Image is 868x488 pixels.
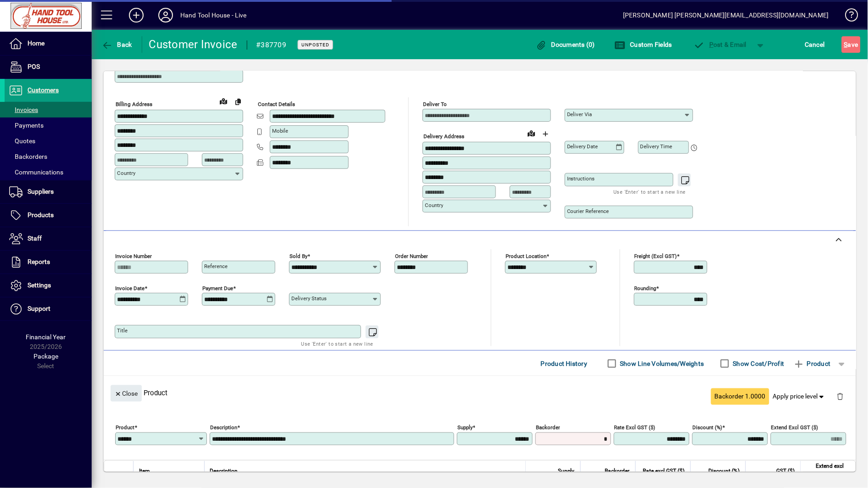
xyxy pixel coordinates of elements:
[9,106,38,113] span: Invoices
[541,356,588,371] span: Product History
[805,37,825,52] span: Cancel
[116,425,134,431] mat-label: Product
[5,56,92,79] a: POS
[425,202,443,208] mat-label: Country
[202,285,233,292] mat-label: Payment due
[771,425,818,431] mat-label: Extend excl GST ($)
[28,211,54,219] span: Products
[537,355,591,372] button: Product History
[149,37,238,52] div: Customer Invoice
[731,359,785,368] label: Show Cost/Profit
[114,386,138,401] span: Close
[272,128,288,134] mat-label: Mobile
[536,425,560,431] mat-label: Backorder
[104,376,856,409] div: Product
[567,111,592,118] mat-label: Deliver via
[216,94,231,108] a: View on map
[101,41,132,48] span: Back
[694,41,747,48] span: ost & Email
[111,385,142,402] button: Close
[9,122,44,129] span: Payments
[838,2,857,32] a: Knowledge Base
[634,253,677,259] mat-label: Freight (excl GST)
[844,41,848,48] span: S
[5,297,92,320] a: Support
[5,274,92,297] a: Settings
[256,38,287,52] div: #387709
[5,227,92,250] a: Staff
[539,126,553,141] button: Choose address
[5,251,92,274] a: Reports
[558,466,575,476] span: Supply
[803,36,828,53] button: Cancel
[33,353,58,360] span: Package
[301,338,373,349] mat-hint: Use 'Enter' to start a new line
[614,425,656,431] mat-label: Rate excl GST ($)
[5,204,92,227] a: Products
[9,153,47,160] span: Backorders
[5,164,92,180] a: Communications
[5,133,92,149] a: Quotes
[829,385,851,407] button: Delete
[5,102,92,118] a: Invoices
[9,168,63,176] span: Communications
[289,253,307,259] mat-label: Sold by
[829,392,851,400] app-page-header-button: Delete
[567,175,595,182] mat-label: Instructions
[28,39,45,47] span: Home
[28,258,50,265] span: Reports
[457,425,473,431] mat-label: Supply
[231,94,245,109] button: Copy to Delivery address
[614,186,686,197] mat-hint: Use 'Enter' to start a new line
[5,118,92,133] a: Payments
[291,295,327,302] mat-label: Delivery status
[5,180,92,203] a: Suppliers
[5,32,92,55] a: Home
[612,36,674,53] button: Custom Fields
[618,359,704,368] label: Show Line Volumes/Weights
[769,388,830,405] button: Apply price level
[115,253,152,259] mat-label: Invoice number
[210,466,238,476] span: Description
[28,281,51,289] span: Settings
[117,327,128,334] mat-label: Title
[715,392,766,401] span: Backorder 1.0000
[693,425,723,431] mat-label: Discount (%)
[28,63,40,70] span: POS
[117,170,135,176] mat-label: Country
[204,263,228,269] mat-label: Reference
[640,143,673,150] mat-label: Delivery time
[506,253,546,259] mat-label: Product location
[122,7,151,23] button: Add
[534,36,598,53] button: Documents (0)
[9,137,35,145] span: Quotes
[180,8,247,22] div: Hand Tool House - Live
[777,466,795,476] span: GST ($)
[301,42,329,48] span: Unposted
[844,37,858,52] span: ave
[26,333,66,341] span: Financial Year
[567,208,609,214] mat-label: Courier Reference
[842,36,861,53] button: Save
[139,466,150,476] span: Item
[99,36,134,53] button: Back
[28,86,59,94] span: Customers
[807,461,844,481] span: Extend excl GST ($)
[5,149,92,164] a: Backorders
[689,36,751,53] button: Post & Email
[536,41,595,48] span: Documents (0)
[92,36,142,53] app-page-header-button: Back
[423,101,447,107] mat-label: Deliver To
[115,285,145,292] mat-label: Invoice date
[634,285,657,292] mat-label: Rounding
[623,8,829,22] div: [PERSON_NAME] [PERSON_NAME][EMAIL_ADDRESS][DOMAIN_NAME]
[709,466,740,476] span: Discount (%)
[643,466,685,476] span: Rate excl GST ($)
[711,388,769,405] button: Backorder 1.0000
[210,425,237,431] mat-label: Description
[710,41,714,48] span: P
[524,126,539,140] a: View on map
[614,41,672,48] span: Custom Fields
[151,7,180,23] button: Profile
[28,235,42,242] span: Staff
